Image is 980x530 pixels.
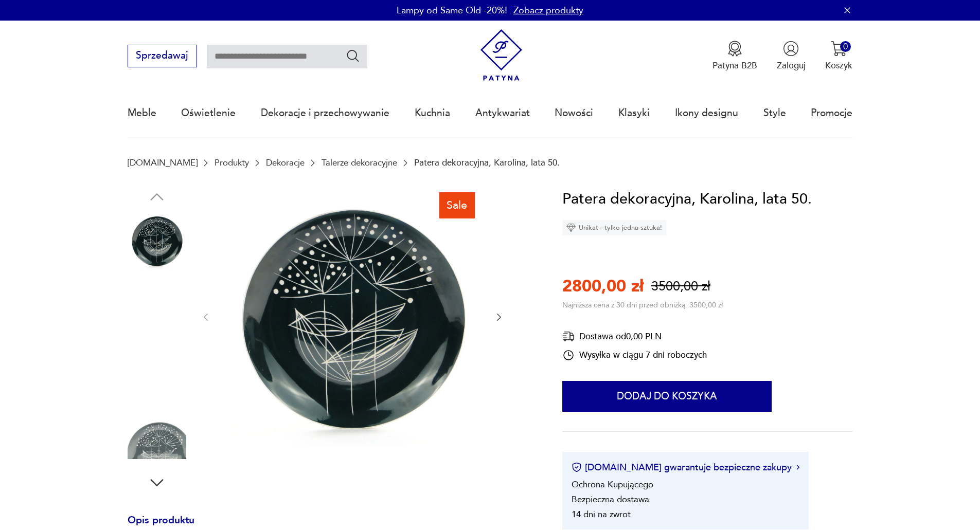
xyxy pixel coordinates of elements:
li: Ochrona Kupującego [572,479,653,490]
img: Ikona dostawy [562,330,575,343]
button: Sprzedawaj [128,45,197,67]
button: [DOMAIN_NAME] gwarantuje bezpieczne zakupy [572,461,799,474]
div: Wysyłka w ciągu 7 dni roboczych [562,349,707,361]
img: Ikona certyfikatu [572,462,582,472]
a: Ikony designu [675,89,738,137]
button: Szukaj [346,48,361,63]
img: Zdjęcie produktu Patera dekoracyjna, Karolina, lata 50. [128,408,186,466]
a: Nowości [555,89,593,137]
p: Najniższa cena z 30 dni przed obniżką: 3500,00 zł [562,300,723,310]
a: [DOMAIN_NAME] [128,158,198,168]
img: Zdjęcie produktu Patera dekoracyjna, Karolina, lata 50. [128,342,186,401]
button: 0Koszyk [825,41,852,71]
a: Oświetlenie [181,89,236,137]
li: Bezpieczna dostawa [572,494,649,505]
a: Dekoracje [266,158,305,168]
img: Zdjęcie produktu Patera dekoracyjna, Karolina, lata 50. [224,188,482,445]
p: Patera dekoracyjna, Karolina, lata 50. [414,158,560,168]
img: Patyna - sklep z meblami i dekoracjami vintage [475,29,527,81]
a: Dekoracje i przechowywanie [261,89,389,137]
a: Produkty [215,158,249,168]
div: Dostawa od 0,00 PLN [562,330,707,343]
p: 3500,00 zł [651,278,710,296]
a: Antykwariat [475,89,530,137]
img: Zdjęcie produktu Patera dekoracyjna, Karolina, lata 50. [128,277,186,335]
a: Meble [128,89,156,137]
p: Zaloguj [777,60,806,71]
a: Promocje [811,89,852,137]
li: 14 dni na zwrot [572,508,631,520]
div: Sale [439,192,475,218]
img: Ikonka użytkownika [783,41,799,57]
button: Zaloguj [777,41,806,71]
div: 0 [840,41,851,52]
h1: Patera dekoracyjna, Karolina, lata 50. [562,188,812,211]
a: Talerze dekoracyjne [322,158,397,168]
button: Patyna B2B [712,41,757,71]
img: Ikona strzałki w prawo [796,465,799,470]
div: Unikat - tylko jedna sztuka! [562,220,666,235]
img: Ikona diamentu [566,223,576,232]
a: Ikona medaluPatyna B2B [712,41,757,71]
img: Ikona koszyka [831,41,847,57]
a: Kuchnia [415,89,450,137]
img: Ikona medalu [727,41,743,57]
p: 2800,00 zł [562,275,644,298]
p: Lampy od Same Old -20%! [397,4,507,17]
img: Zdjęcie produktu Patera dekoracyjna, Karolina, lata 50. [128,211,186,270]
p: Patyna B2B [712,60,757,71]
button: Dodaj do koszyka [562,381,772,412]
a: Zobacz produkty [513,4,583,17]
a: Sprzedawaj [128,52,197,61]
a: Style [763,89,786,137]
a: Klasyki [618,89,650,137]
p: Koszyk [825,60,852,71]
